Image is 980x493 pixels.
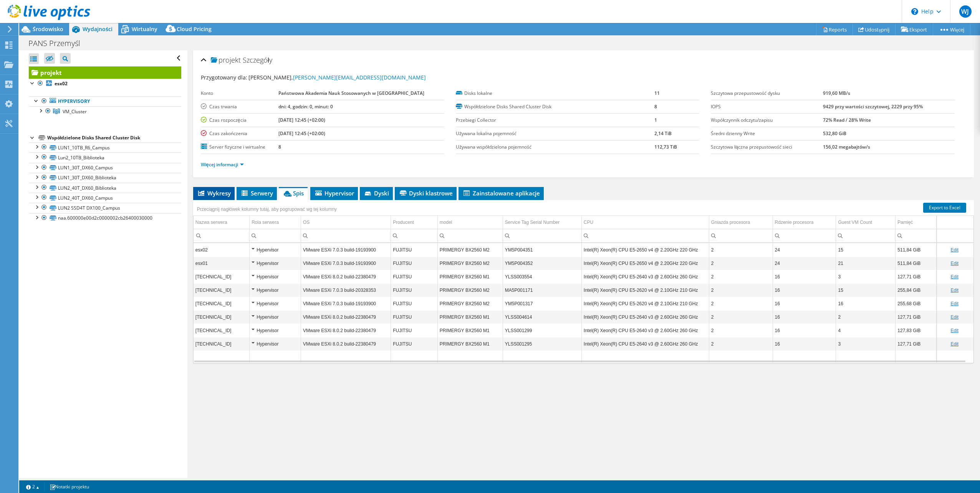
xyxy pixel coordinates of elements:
td: Column Rola serwera, Value Hypervisor [250,243,301,256]
td: Column Pamięć, Filter cell [896,229,937,242]
td: Column model, Value PRIMERGY BX2560 M2 [437,283,503,297]
a: Reports [816,23,853,35]
b: 156,02 megabajtów/s [823,144,870,150]
span: Dyski klastrowe [399,189,453,197]
label: Współdzielone Disks Shared Cluster Disk [456,103,654,111]
span: [PERSON_NAME], [248,74,426,81]
b: 8 [654,103,657,110]
td: Rdzenie procesora Column [773,216,836,229]
td: Column Rola serwera, Value Hypervisor [250,270,301,283]
td: Column Guest VM Count, Value 21 [836,256,896,270]
td: Column Rola serwera, Value Hypervisor [250,324,301,337]
div: Hypervisor [252,339,299,349]
a: [PERSON_NAME][EMAIL_ADDRESS][DOMAIN_NAME] [293,74,426,81]
td: Column Pamięć, Value 511,84 GiB [896,243,937,256]
span: Hypervisor [314,189,354,197]
td: Column Pamięć, Value 127,71 GiB [896,337,937,351]
td: Column Guest VM Count, Value 15 [836,283,896,297]
td: Column Rdzenie procesora, Value 16 [773,324,836,337]
td: Column Service Tag Serial Number, Filter cell [503,229,581,242]
div: CPU [584,218,593,227]
b: 9429 przy wartości szczytowej, 2229 przy 95% [823,103,923,110]
td: Column Nazwa serwera, Value 192.168.253.151 [194,324,250,337]
a: Edit [950,274,958,280]
td: Column model, Value PRIMERGY BX2560 M2 [437,297,503,310]
td: Column model, Value PRIMERGY BX2560 M2 [437,256,503,270]
a: Edit [950,301,958,306]
td: Column Nazwa serwera, Value 192.168.253.153 [194,337,250,351]
a: Edit [950,247,958,253]
a: LUN2_40T_DX60_Biblioteka [29,183,181,193]
td: Column OS, Value VMware ESXi 7.0.3 build-19193900 [301,297,391,310]
td: Column Pamięć, Value 127,71 GiB [896,310,937,324]
td: Column model, Value PRIMERGY BX2560 M1 [437,310,503,324]
td: Column CPU, Filter cell [581,229,709,242]
td: Column OS, Value VMware ESXi 8.0.2 build-22380479 [301,270,391,283]
a: Edit [950,261,958,266]
a: Udostępnij [853,23,896,35]
span: Spis [283,189,304,197]
td: Column Gniazda procesora, Value 2 [709,297,773,310]
div: Rola serwera [252,218,279,227]
label: IOPS [711,103,823,111]
div: Hypervisor [252,326,299,335]
h1: PANS Przemyśl [25,39,92,48]
td: Gniazda procesora Column [709,216,773,229]
td: Column Rdzenie procesora, Value 24 [773,243,836,256]
span: Zainstalowane aplikacje [462,189,540,197]
td: Column Rola serwera, Value Hypervisor [250,283,301,297]
a: LUN2_40T_DX60_Campus [29,193,181,203]
span: Serwery [240,189,273,197]
td: Column Producent, Value FUJITSU [391,283,438,297]
a: Edit [950,314,958,320]
label: Szczytowa łączna przepustowość sieci [711,143,823,151]
div: Hypervisor [252,259,299,268]
td: Column CPU, Value Intel(R) Xeon(R) CPU E5-2650 v4 @ 2.20GHz 220 GHz [581,243,709,256]
td: Column Producent, Value FUJITSU [391,324,438,337]
label: Używana współdzielona pojemność [456,143,654,151]
td: Column Pamięć, Value 127,71 GiB [896,270,937,283]
span: Dyski [364,189,389,197]
span: Środowisko [33,25,63,33]
td: Column Pamięć, Value 511,84 GiB [896,256,937,270]
td: Column Nazwa serwera, Value 192.168.253.133 [194,297,250,310]
td: Column OS, Value VMware ESXi 8.0.2 build-22380479 [301,310,391,324]
td: Column Service Tag Serial Number, Value YLSS004614 [503,310,581,324]
span: Szczegóły [243,55,272,65]
div: Nazwa serwera [195,218,227,227]
label: Konto [201,89,278,97]
td: Column Service Tag Serial Number, Value MA5P001171 [503,283,581,297]
div: Pamięć [897,218,913,227]
td: Column Gniazda procesora, Value 2 [709,243,773,256]
td: Column CPU, Value Intel(R) Xeon(R) CPU E5-2650 v4 @ 2.20GHz 220 GHz [581,256,709,270]
div: Producent [393,218,414,227]
td: Pamięć Column [896,216,937,229]
div: Gniazda procesora [711,218,750,227]
td: Column Pamięć, Value 255,84 GiB [896,283,937,297]
span: Wykresy [197,189,231,197]
label: Szczytowa przepustowość dysku [711,89,823,97]
div: Hypervisor [252,286,299,295]
td: Column Gniazda procesora, Value 2 [709,310,773,324]
a: Lun2_10TB_Biblioteka [29,152,181,162]
td: Column OS, Value VMware ESXi 7.0.3 build-20328353 [301,283,391,297]
label: Przebiegi Collector [456,116,654,124]
b: 919,60 MB/s [823,90,850,96]
td: CPU Column [581,216,709,229]
label: Współczynnik odczytu/zapisu [711,116,823,124]
td: OS Column [301,216,391,229]
td: Column Producent, Value FUJITSU [391,270,438,283]
label: Czas zakończenia [201,130,278,137]
td: Column Guest VM Count, Value 4 [836,324,896,337]
b: 72% Read / 28% Write [823,117,871,123]
a: Więcej informacji [201,161,244,168]
td: Column Rola serwera, Value Hypervisor [250,310,301,324]
td: Column model, Value PRIMERGY BX2560 M2 [437,243,503,256]
a: Eksport [895,23,933,35]
a: projekt [29,66,181,79]
td: Column Rdzenie procesora, Value 16 [773,310,836,324]
td: Column OS, Value VMware ESXi 7.0.3 build-19193900 [301,243,391,256]
td: Column OS, Value VMware ESXi 7.0.3 build-19193900 [301,256,391,270]
b: Państwowa Akademia Nauk Stosowanych w [GEOGRAPHIC_DATA] [278,90,424,96]
td: Column Rdzenie procesora, Value 16 [773,270,836,283]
